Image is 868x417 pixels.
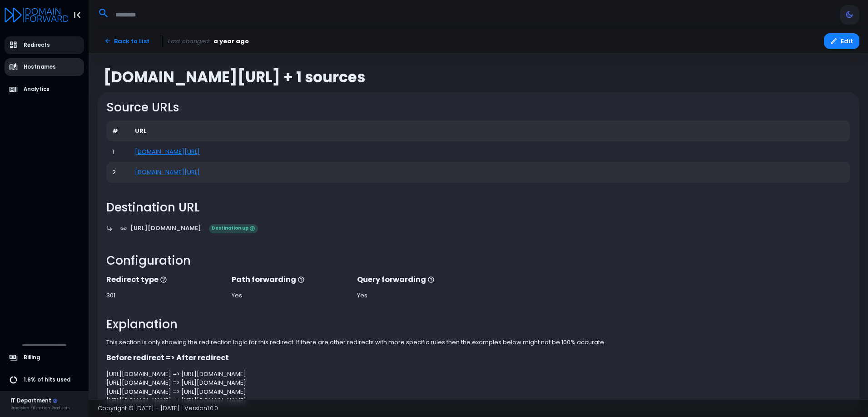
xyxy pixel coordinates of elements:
[106,254,850,268] h2: Configuration
[10,405,69,411] div: Precision Filtration Products
[232,274,348,285] p: Path forwarding
[106,274,223,285] p: Redirect type
[106,387,850,397] div: [URL][DOMAIN_NAME] => [URL][DOMAIN_NAME]
[135,168,200,176] a: [DOMAIN_NAME][URL]
[112,147,123,156] div: 1
[5,349,84,367] a: Billing
[10,397,69,405] div: IT Department
[24,63,56,71] span: Hostnames
[232,291,348,300] div: Yes
[168,37,210,46] span: Last changed:
[357,274,474,285] p: Query forwarding
[106,291,223,300] div: 301
[213,37,249,46] span: a year ago
[106,338,850,347] p: This section is only showing the redirection logic for this redirect. If there are other redirect...
[106,121,129,141] th: #
[24,354,40,362] span: Billing
[114,221,208,236] a: [URL][DOMAIN_NAME]
[209,224,258,233] span: Destination up
[104,68,365,86] span: [DOMAIN_NAME][URL] + 1 sources
[106,317,850,332] h2: Explanation
[98,33,156,49] a: Back to List
[5,58,84,76] a: Hostnames
[5,80,84,98] a: Analytics
[106,378,850,387] div: [URL][DOMAIN_NAME] => [URL][DOMAIN_NAME]
[357,291,474,300] div: Yes
[106,201,850,215] h2: Destination URL
[824,33,859,49] button: Edit
[129,121,850,141] th: URL
[24,85,50,93] span: Analytics
[106,396,850,405] div: [URL][DOMAIN_NAME] => [URL][DOMAIN_NAME]
[135,147,200,156] a: [DOMAIN_NAME][URL]
[106,100,850,115] h2: Source URLs
[5,8,69,20] a: Logo
[112,168,123,177] div: 2
[106,370,850,379] div: [URL][DOMAIN_NAME] => [URL][DOMAIN_NAME]
[69,6,86,24] button: Toggle Aside
[5,371,84,389] a: 1.6% of hits used
[24,41,50,49] span: Redirects
[5,36,84,54] a: Redirects
[98,404,218,412] span: Copyright © [DATE] - [DATE] | Version 1.0.0
[106,352,850,363] p: Before redirect => After redirect
[24,376,70,384] span: 1.6% of hits used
